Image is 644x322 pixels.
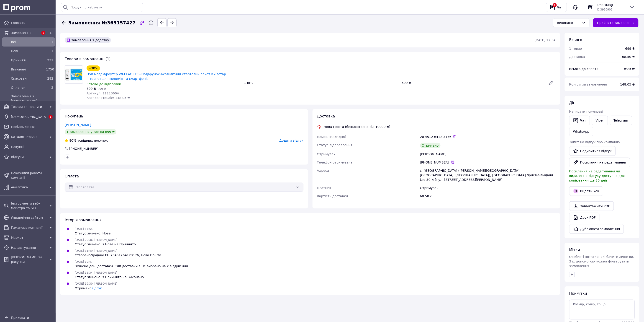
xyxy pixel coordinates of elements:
[61,3,143,12] input: Пошук по кабінету
[569,67,599,71] span: Всього до сплати
[65,114,83,118] span: Покупець
[323,125,392,129] div: Нова Пошта (безкоштовно від 10000 ₴)
[569,255,634,268] span: Особисті нотатки, які бачите лише ви. З їх допомогою можна фільтрувати замовлення
[11,245,46,250] span: Налаштування
[597,8,613,11] span: ID: 3990902
[75,282,117,285] span: [DATE] 19:30, [PERSON_NAME]
[69,139,76,142] span: 80%
[624,67,635,71] b: 699 ₴
[65,57,111,61] span: Товари в замовленні (1)
[65,174,79,178] span: Оплата
[75,249,117,252] span: [DATE] 11:49, [PERSON_NAME]
[569,291,587,296] span: Примітки
[317,169,329,172] span: Адреса
[75,286,117,291] div: Отримано
[620,83,635,86] span: 148.05 ₴
[547,78,556,87] a: Редагувати
[92,286,102,290] a: відгук
[11,104,46,109] span: Товари та послуги
[11,155,46,159] span: Відгуки
[49,115,53,119] span: 1
[75,275,144,279] div: Статус змінено: з Прийнято на Виконано
[11,21,53,25] span: Головна
[317,152,336,156] span: Отримувач
[87,82,121,86] span: Готово до відправки
[620,52,638,62] div: 68.50 ₴
[46,68,54,71] span: 1750
[556,4,564,11] div: Чат
[11,85,44,90] span: Оплачені
[11,255,46,264] span: [PERSON_NAME] та рахунки
[569,224,624,234] button: Дублювати замовлення
[65,138,108,143] div: успішних покупок
[75,264,188,268] div: Змінено дані доставки: Тип доставки з Не вибрано на У відділення
[65,129,116,135] div: 1 замовлення у вас на 699 ₴
[11,76,44,81] span: Скасовані
[87,87,96,91] span: 699 ₴
[11,40,44,44] span: Всi
[317,194,348,198] span: Вартість доставки
[317,143,353,147] span: Статус відправлення
[569,201,614,211] a: Завантажити PDF
[11,94,53,103] span: Замовлення з [PERSON_NAME]
[75,253,161,257] div: Створено/додано ЕН 20451264123176, Нова Пошта
[593,18,639,27] button: Прийняти замовлення
[51,86,53,89] span: 2
[11,49,44,53] span: Нові
[11,185,46,190] span: Аналітика
[592,116,608,125] a: Viber
[87,91,119,95] span: Артикул: 11110604
[11,145,53,149] span: Покупці
[75,231,111,236] div: Статус змінено: Нове
[419,184,557,192] div: Отримувач
[597,3,626,7] span: SmartMag
[75,227,93,231] span: [DATE] 17:54
[400,80,545,86] div: 699 ₴
[569,38,582,42] span: Всього
[569,146,616,156] a: Подивитися відгук
[87,65,100,71] div: −30%
[51,49,53,53] span: 1
[569,83,607,86] span: Комісія за замовлення
[569,158,630,167] button: Посилання на редагування
[11,316,29,319] span: Приховати
[317,186,331,190] span: Платник
[65,67,83,82] img: USB модем/роутер WI-FI 4G LTE+Подарунок-Безлімітний стартовий пакет Київстар інтернет для модемів...
[569,110,603,113] span: Написати покупцеві
[569,140,620,144] span: Запит на відгук про компанію
[11,225,46,230] span: Гаманець компанії
[11,125,53,129] span: Повідомлення
[68,20,136,26] span: Замовлення №365157427
[75,242,136,247] div: Статус змінено: з Нове на Прийнято
[87,72,226,80] a: USB модем/роутер WI-FI 4G LTE+Подарунок-Безлімітний стартовий пакет Київстар інтернет для модемів...
[420,135,556,139] div: 20 4512 6412 3176
[419,166,557,184] div: с. [GEOGRAPHIC_DATA] ([PERSON_NAME][GEOGRAPHIC_DATA], [GEOGRAPHIC_DATA]. [GEOGRAPHIC_DATA]), [GEO...
[569,47,582,50] span: 1 товар
[546,3,567,12] button: 1Чат
[569,55,585,59] span: Доставка
[419,150,557,158] div: [PERSON_NAME]
[11,135,46,139] span: Каталог ProSale
[610,116,632,125] a: Telegram
[41,31,45,35] span: 1
[569,169,625,182] span: Посилання на редагування чи видалення відгуку доступне для копіювання ще 30 днів
[11,58,44,62] span: Прийняті
[569,213,600,222] a: Друк PDF
[279,139,303,142] span: Додати відгук
[98,87,106,91] span: 999 ₴
[419,192,557,200] div: 68.50 ₴
[75,260,93,263] span: [DATE] 19:47
[569,127,593,136] a: WhatsApp
[535,38,556,42] time: [DATE] 17:54
[87,96,130,100] span: Каталог ProSale: 148.05 ₴
[65,218,102,222] span: Історія замовлення
[51,40,53,44] span: 1
[569,248,580,252] span: Мітки
[11,31,39,35] span: Замовлення
[75,271,117,274] span: [DATE] 18:34, [PERSON_NAME]
[420,160,556,165] div: [PHONE_NUMBER]
[11,67,44,72] span: Виконані
[11,171,53,180] span: Показники роботи компанії
[11,215,46,220] span: Управління сайтом
[65,123,91,127] a: [PERSON_NAME]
